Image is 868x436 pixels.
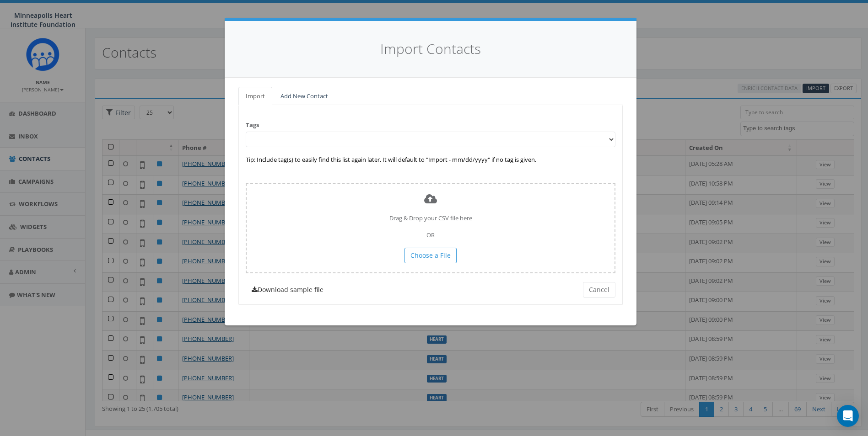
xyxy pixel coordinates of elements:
h4: Import Contacts [238,39,623,59]
label: Tip: Include tag(s) to easily find this list again later. It will default to "Import - mm/dd/yyyy... [246,155,536,164]
a: Import [238,87,272,106]
span: OR [426,231,435,239]
div: Drag & Drop your CSV file here [246,183,615,273]
span: Choose a File [410,251,451,260]
a: Download sample file [246,282,329,298]
label: Tags [246,121,259,129]
button: Cancel [583,282,615,298]
a: Add New Contact [273,87,335,106]
div: Open Intercom Messenger [837,405,859,427]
